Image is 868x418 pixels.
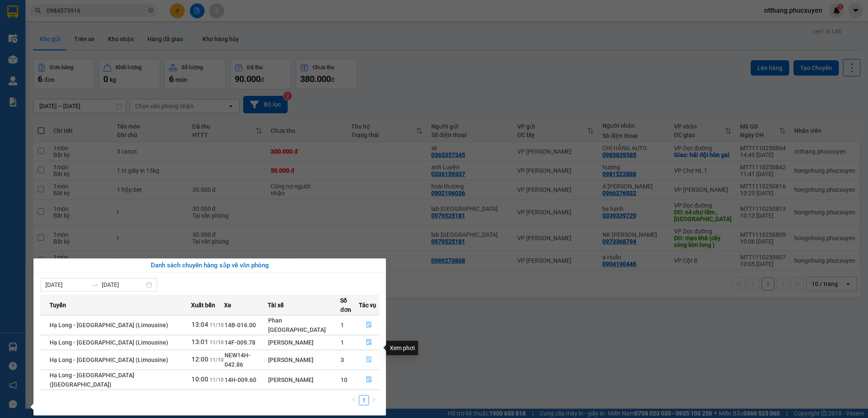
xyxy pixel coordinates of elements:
span: NEW14H-042.86 [225,352,250,368]
span: 3 [341,356,344,363]
span: 11/10 [210,377,224,383]
button: file-done [359,336,379,349]
span: left [351,397,356,402]
div: Phan [GEOGRAPHIC_DATA] [268,316,340,334]
button: file-done [359,353,379,367]
span: 10:00 [191,376,208,383]
button: file-done [359,318,379,332]
span: Hạ Long - [GEOGRAPHIC_DATA] (Limousine) [50,339,168,346]
span: Xe [224,300,231,310]
button: left [349,395,359,405]
span: file-done [366,339,372,346]
button: file-done [359,373,379,387]
span: 10 [341,376,347,383]
li: Previous Page [349,395,359,405]
span: Tác vụ [359,300,376,310]
div: Xem phơi [386,341,418,355]
strong: 0888 827 827 - 0848 827 827 [18,40,85,55]
span: 1 [341,322,344,328]
a: 1 [359,396,369,405]
span: 13:04 [191,321,208,328]
span: Tuyến [50,300,66,310]
span: 11/10 [210,357,224,363]
span: Hạ Long - [GEOGRAPHIC_DATA] (Limousine) [50,356,168,363]
span: 13:01 [191,338,208,346]
span: file-done [366,376,372,383]
span: right [372,397,377,402]
span: 11/10 [210,339,224,345]
span: Gửi hàng Hạ Long: Hotline: [8,57,81,79]
li: 1 [359,395,369,405]
input: Từ ngày [45,280,88,289]
span: Hạ Long - [GEOGRAPHIC_DATA] ([GEOGRAPHIC_DATA]) [50,372,134,388]
li: Next Page [369,395,379,405]
span: file-done [366,322,372,328]
div: [PERSON_NAME] [268,375,340,384]
span: file-done [366,356,372,363]
div: [PERSON_NAME] [268,355,340,365]
span: Tài xế [268,300,284,310]
span: to [92,281,98,288]
span: Hạ Long - [GEOGRAPHIC_DATA] (Limousine) [50,322,168,328]
button: right [369,395,379,405]
span: swap-right [92,281,98,288]
span: 14H-009.60 [225,376,256,383]
div: [PERSON_NAME] [268,338,340,347]
span: 14F-009.78 [225,339,255,346]
span: 1 [341,339,344,346]
span: Gửi hàng [GEOGRAPHIC_DATA]: Hotline: [4,25,85,55]
input: Đến ngày [102,280,144,289]
span: Số đơn [340,296,358,314]
strong: 024 3236 3236 - [4,32,85,47]
strong: Công ty TNHH Phúc Xuyên [9,4,80,22]
span: 12:00 [191,356,208,363]
span: 14B-016.00 [225,322,256,328]
div: Danh sách chuyến hàng sắp về văn phòng [40,261,379,271]
span: 11/10 [210,322,224,328]
span: Xuất bến [191,300,215,310]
